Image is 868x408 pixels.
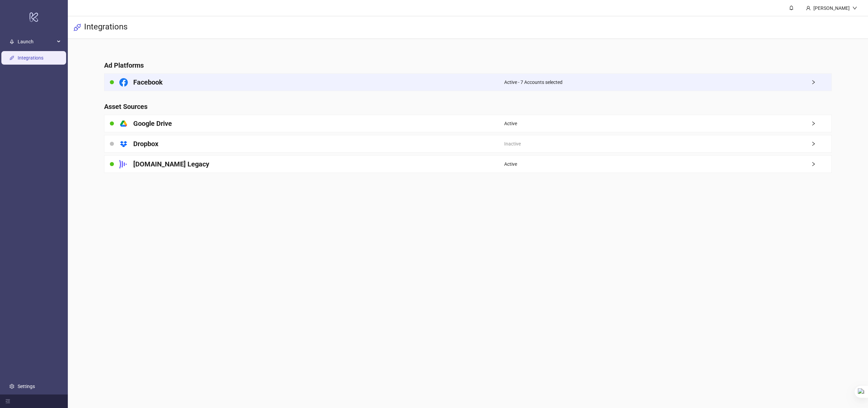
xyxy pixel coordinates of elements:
[811,4,852,12] div: [PERSON_NAME]
[84,22,127,33] h3: Integrations
[104,73,832,91] a: FacebookActive - 7 Accounts selectedright
[104,155,832,173] a: [DOMAIN_NAME] LegacyActiveright
[811,162,831,166] span: right
[18,55,43,61] a: Integrations
[104,61,832,70] h4: Ad Platforms
[789,5,794,10] span: bell
[104,115,832,132] a: Google DriveActiveright
[133,119,172,128] h4: Google Drive
[5,399,10,404] span: menu-fold
[504,78,563,86] span: Active - 7 Accounts selected
[133,139,158,149] h4: Dropbox
[811,121,831,126] span: right
[104,102,832,111] h4: Asset Sources
[133,77,163,87] h4: Facebook
[18,35,55,48] span: Launch
[9,39,14,44] span: rocket
[104,135,832,153] a: DropboxInactiveright
[133,159,209,169] h4: [DOMAIN_NAME] Legacy
[119,160,128,168] svg: Frame.io Logo
[504,140,521,148] span: Inactive
[806,6,811,10] span: user
[504,160,517,168] span: Active
[18,384,35,389] a: Settings
[504,120,517,127] span: Active
[811,80,831,85] span: right
[811,141,831,146] span: right
[73,23,81,31] span: api
[852,6,857,10] span: down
